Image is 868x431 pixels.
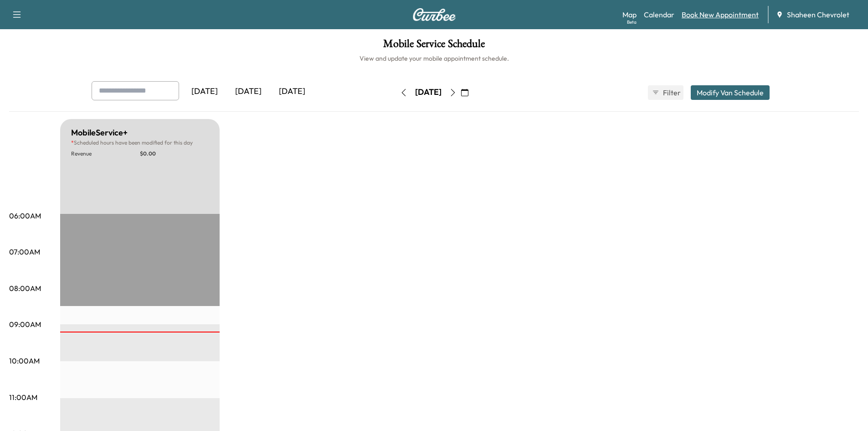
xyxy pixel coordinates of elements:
[71,150,140,157] p: Revenue
[787,9,849,20] span: Shaheen Chevrolet
[648,85,683,100] button: Filter
[9,283,41,294] p: 08:00AM
[71,139,209,146] p: Scheduled hours have been modified for this day
[9,54,859,63] h6: View and update your mobile appointment schedule.
[71,126,128,139] h5: MobileService+
[627,19,637,26] div: Beta
[9,319,41,330] p: 09:00AM
[9,355,40,366] p: 10:00AM
[622,9,637,20] a: MapBeta
[415,87,442,98] div: [DATE]
[691,85,770,100] button: Modify Van Schedule
[663,87,679,98] span: Filter
[9,246,40,257] p: 07:00AM
[226,81,270,102] div: [DATE]
[140,150,209,157] p: $ 0.00
[270,81,314,102] div: [DATE]
[644,9,674,20] a: Calendar
[183,81,226,102] div: [DATE]
[9,392,37,403] p: 11:00AM
[412,8,456,21] img: Curbee Logo
[682,9,759,20] a: Book New Appointment
[9,38,859,54] h1: Mobile Service Schedule
[9,210,41,221] p: 06:00AM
